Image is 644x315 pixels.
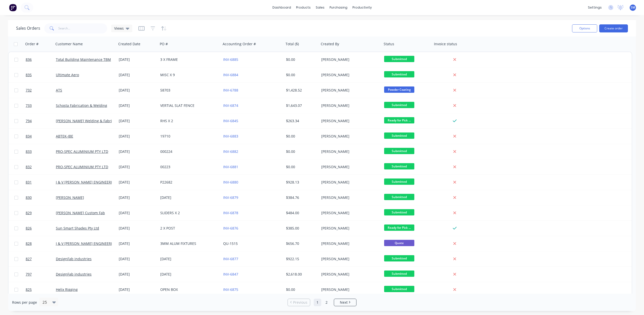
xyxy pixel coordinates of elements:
[384,117,414,123] span: Ready for Pick ...
[26,164,32,169] span: 832
[223,41,256,47] div: Accounting Order #
[26,251,56,266] a: 827
[26,67,56,82] a: 835
[160,103,216,108] div: VERTIAL SLAT FENCE
[223,57,238,62] a: INV-6885
[286,149,316,154] div: $0.00
[334,300,356,305] a: Next page
[384,102,414,108] span: Submitted
[56,195,84,200] a: [PERSON_NAME]
[223,103,238,108] a: INV-6874
[631,5,635,10] span: SM
[118,41,140,47] div: Created Date
[384,194,414,200] span: Submitted
[223,88,238,93] a: INV-6788
[286,41,299,47] div: Total ($)
[119,241,156,246] div: [DATE]
[26,205,56,220] a: 829
[119,118,156,123] div: [DATE]
[56,72,79,77] a: Ultimate Aero
[26,103,32,108] span: 733
[26,241,32,246] span: 828
[114,26,124,31] span: Views
[26,282,56,297] a: 825
[321,149,377,154] div: [PERSON_NAME]
[160,149,216,154] div: 000224
[160,72,216,77] div: MISC X 9
[160,256,216,261] div: [DATE]
[56,226,99,231] a: Sun Smart Shades Pty Ltd
[223,164,238,169] a: INV-6881
[293,300,307,305] span: Previous
[160,41,168,47] div: PO #
[26,134,32,139] span: 834
[26,118,32,123] span: 794
[26,256,32,261] span: 827
[160,118,216,123] div: RHS X 2
[56,118,122,123] a: [PERSON_NAME] Welding & Fabrication
[384,271,414,277] span: Submitted
[26,175,56,190] a: 831
[321,287,377,292] div: [PERSON_NAME]
[119,103,156,108] div: [DATE]
[56,241,117,246] a: J & V [PERSON_NAME] ENGINEERING
[223,118,238,123] a: INV-6845
[119,88,156,93] div: [DATE]
[26,210,32,215] span: 829
[599,24,628,32] button: Create order
[350,4,374,11] div: productivity
[56,256,92,261] a: DesignFab industries
[314,299,321,306] a: Page 1 is your current page
[384,163,414,169] span: Submitted
[26,226,32,231] span: 826
[16,26,40,31] h1: Sales Orders
[56,164,108,169] a: PRO-SPEC ALUMINIUM PTY LTD
[26,98,56,113] a: 733
[286,164,316,169] div: $0.00
[26,144,56,159] a: 833
[286,134,316,139] div: $0.00
[286,103,316,108] div: $1,643.07
[160,88,216,93] div: 58703
[56,134,73,139] a: ABTEK-IBE
[286,272,316,277] div: $2,618.00
[26,180,32,185] span: 831
[160,241,216,246] div: 3MM ALUM FIXTURES
[223,226,238,231] a: INV-6876
[223,210,238,215] a: INV-6878
[321,226,377,231] div: [PERSON_NAME]
[321,57,377,62] div: [PERSON_NAME]
[321,210,377,215] div: [PERSON_NAME]
[294,4,313,11] div: products
[56,149,108,154] a: PRO-SPEC ALUMINIUM PTY LTD
[56,103,107,108] a: Schosta Fabrication & Welding
[26,113,56,128] a: 794
[321,195,377,200] div: [PERSON_NAME]
[12,300,37,305] span: Rows per page
[119,134,156,139] div: [DATE]
[286,287,316,292] div: $0.00
[321,118,377,123] div: [PERSON_NAME]
[223,256,238,261] a: INV-6877
[26,83,56,98] a: 732
[56,287,78,292] a: Helix Rigging
[26,267,56,282] a: 797
[384,178,414,185] span: Submitted
[119,226,156,231] div: [DATE]
[384,209,414,215] span: Submitted
[321,72,377,77] div: [PERSON_NAME]
[26,272,32,277] span: 797
[327,4,350,11] div: purchasing
[321,103,377,108] div: [PERSON_NAME]
[286,256,316,261] div: $922.15
[223,241,238,246] a: QU-1515
[26,129,56,144] a: 834
[160,195,216,200] div: [DATE]
[286,57,316,62] div: $0.00
[286,118,316,123] div: $263.34
[321,272,377,277] div: [PERSON_NAME]
[26,149,32,154] span: 833
[286,241,316,246] div: $656.70
[313,4,327,11] div: sales
[119,287,156,292] div: [DATE]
